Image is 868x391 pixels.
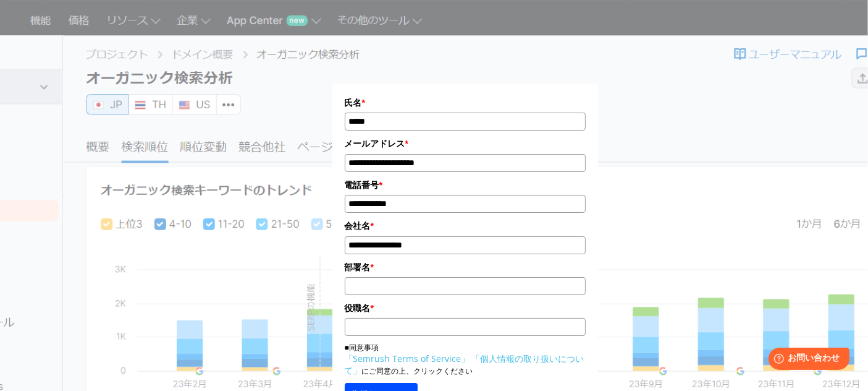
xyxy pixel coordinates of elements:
[345,96,586,110] label: 氏名
[345,178,586,192] label: 電話番号
[345,342,586,377] p: ■同意事項 にご同意の上、クリックください
[345,219,586,233] label: 会社名
[345,353,584,376] a: 「個人情報の取り扱いについて」
[758,343,854,377] iframe: Help widget launcher
[345,353,470,364] a: 「Semrush Terms of Service」
[345,260,586,274] label: 部署名
[345,137,586,150] label: メールアドレス
[345,301,586,315] label: 役職名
